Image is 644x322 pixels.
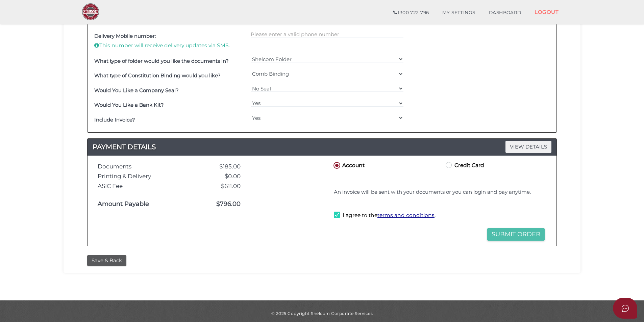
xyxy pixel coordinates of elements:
[94,33,156,39] b: Delivery Mobile number:
[487,228,545,241] button: Submit Order
[87,255,126,266] button: Save & Back
[69,311,575,316] div: © 2025 Copyright Shelcom Corporate Services
[334,189,545,195] h4: An invoice will be sent with your documents or you can login and pay anytime.
[94,102,164,108] b: Would You Like a Bank Kit?
[94,58,229,64] b: What type of folder would you like the documents in?
[191,201,246,208] div: $796.00
[191,183,246,189] div: $611.00
[88,141,556,152] h4: PAYMENT DETAILS
[334,212,436,220] label: I agree to the .
[387,6,436,20] a: 1300 722 796
[88,141,556,152] a: PAYMENT DETAILSVIEW DETAILS
[93,173,191,180] div: Printing & Delivery
[444,161,484,169] label: Credit Card
[94,116,135,123] b: Include Invoice?
[191,173,246,180] div: $0.00
[93,163,191,170] div: Documents
[436,6,482,20] a: MY SETTINGS
[94,42,247,49] p: This number will receive delivery updates via SMS.
[482,6,528,20] a: DASHBOARD
[251,30,404,38] input: Please enter a valid 10-digit phone number
[94,72,221,79] b: What type of Constitution Binding would you like?
[94,87,179,93] b: Would You Like a Company Seal?
[377,212,435,218] a: terms and conditions
[93,183,191,189] div: ASIC Fee
[613,298,637,319] button: Open asap
[505,141,551,153] span: VIEW DETAILS
[93,201,191,208] div: Amount Payable
[528,5,565,19] a: LOGOUT
[332,161,365,169] label: Account
[191,163,246,170] div: $185.00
